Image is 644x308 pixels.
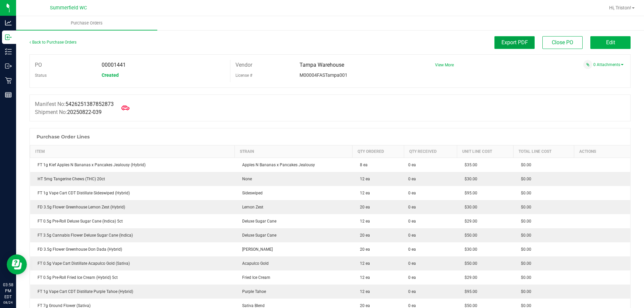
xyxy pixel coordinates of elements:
span: $29.00 [461,275,477,280]
span: $0.00 [518,205,531,209]
div: FD 3.5g Flower Greenhouse Lemon Zest (Hybrid) [34,204,231,210]
span: 12 ea [357,177,370,181]
span: Purchase Orders [62,20,112,26]
span: $30.00 [461,205,477,209]
div: FT 1g Kief Apples N Bananas x Pancakes Jealousy (Hybrid) [34,162,231,168]
button: Edit [590,36,631,49]
div: FT 1g Vape Cart CDT Distillate Purple Tahoe (Hybrid) [34,289,231,295]
span: $0.00 [518,177,531,181]
span: 0 ea [408,218,416,224]
span: $0.00 [518,219,531,224]
span: 0 ea [408,274,416,281]
span: None [239,177,252,181]
label: Manifest No: [35,100,114,108]
button: Export PDF [494,36,535,49]
div: FD 3.5g Flower Greenhouse Don Dada (Hybrid) [34,246,231,252]
span: $0.00 [518,289,531,294]
span: $50.00 [461,303,477,308]
th: Qty Ordered [353,145,404,158]
span: $30.00 [461,177,477,181]
span: Close PO [552,39,573,46]
th: Unit Line Cost [457,145,514,158]
span: 0 ea [408,232,416,238]
iframe: Resource center [7,254,27,274]
span: 12 ea [357,219,370,224]
span: 20 ea [357,205,370,209]
span: $30.00 [461,247,477,252]
inline-svg: Retail [5,77,12,84]
span: $29.00 [461,219,477,224]
span: 0 ea [408,246,416,252]
span: Hi, Triston! [609,5,631,10]
span: Fried Ice Cream [239,275,270,280]
span: $0.00 [518,191,531,195]
th: Strain [235,145,353,158]
span: 20 ea [357,233,370,238]
span: Edit [606,39,615,46]
span: 12 ea [357,289,370,294]
span: 12 ea [357,275,370,280]
label: Vendor [235,60,252,70]
span: Created [102,72,119,78]
label: Shipment No: [35,108,102,116]
span: M00004FASTampa001 [300,72,347,78]
span: $0.00 [518,275,531,280]
span: Export PDF [501,39,528,46]
span: 12 ea [357,261,370,266]
span: $95.00 [461,191,477,195]
span: Summerfield WC [50,5,87,11]
span: Apples N Bananas x Pancakes Jealousy [239,163,315,167]
span: Deluxe Sugar Cane [239,233,276,238]
span: $95.00 [461,289,477,294]
inline-svg: Inbound [5,34,12,41]
div: FT 3.5g Cannabis Flower Deluxe Sugar Cane (Indica) [34,232,231,238]
span: 0 ea [408,176,416,182]
div: FT 0.5g Pre-Roll Deluxe Sugar Cane (Indica) 5ct [34,218,231,224]
inline-svg: Analytics [5,19,12,26]
span: Attach a document [583,60,592,69]
span: 20250822-039 [67,109,102,115]
label: PO [35,60,42,70]
div: FT 1g Vape Cart CDT Distillate Sideswiped (Hybrid) [34,190,231,196]
span: $50.00 [461,261,477,266]
label: Status [35,70,47,80]
span: 5426251387852873 [65,101,114,107]
span: Purple Tahoe [239,289,266,294]
span: Tampa Warehouse [300,62,344,68]
a: View More [435,63,454,67]
a: Purchase Orders [16,16,157,30]
span: $0.00 [518,261,531,266]
th: Item [30,145,235,158]
h1: Purchase Order Lines [37,134,90,139]
span: Sideswiped [239,191,263,195]
span: $35.00 [461,163,477,167]
span: $0.00 [518,303,531,308]
div: FT 0.5g Pre-Roll Fried Ice Cream (Hybrid) 5ct [34,274,231,281]
span: 12 ea [357,191,370,195]
span: 0 ea [408,190,416,196]
span: [PERSON_NAME] [239,247,273,252]
span: 0 ea [408,162,416,168]
a: 0 Attachments [593,62,624,67]
span: 00001441 [102,62,126,68]
th: Total Line Cost [514,145,574,158]
div: HT 5mg Tangerine Chews (THC) 20ct [34,176,231,182]
span: Mark as Arrived [119,101,132,115]
span: Acapulco Gold [239,261,269,266]
span: $50.00 [461,233,477,238]
span: 20 ea [357,247,370,252]
span: $0.00 [518,163,531,167]
p: 08/24 [3,300,13,305]
a: Back to Purchase Orders [30,40,76,45]
span: $0.00 [518,247,531,252]
span: Sativa Blend [239,303,265,308]
span: $0.00 [518,233,531,238]
th: Qty Received [404,145,457,158]
inline-svg: Inventory [5,48,12,55]
span: 20 ea [357,303,370,308]
span: 0 ea [408,289,416,295]
span: 0 ea [408,204,416,210]
label: License # [235,70,252,80]
th: Actions [574,145,630,158]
